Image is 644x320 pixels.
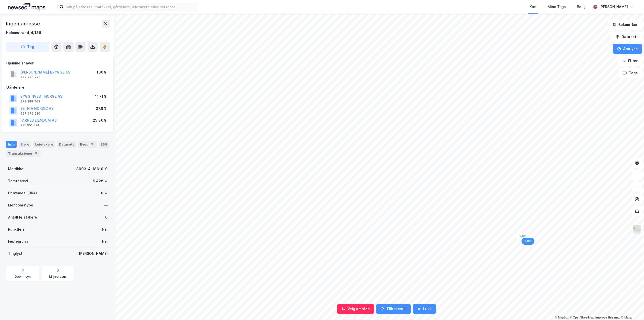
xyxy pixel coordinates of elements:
div: Kontrollprogram for chat [619,296,644,320]
div: Tinglyst [8,251,22,257]
img: logo.a4113a55bc3d86da70a041830d287a7e.svg [8,3,45,11]
div: 5 [33,151,38,156]
div: Nei [102,238,108,244]
div: 3 [90,142,95,147]
div: 0 [105,214,108,220]
div: Tomteareal [8,178,28,184]
button: Velg område [337,304,374,314]
div: Festegrunn [8,238,28,244]
div: Punktleie [8,226,25,232]
div: [PERSON_NAME] [599,4,628,10]
div: Eiendomstype [8,202,33,208]
a: OpenStreetMap [570,316,594,319]
div: 997 770 773 [20,75,41,79]
div: Leietakere [33,141,55,148]
div: Info [6,141,17,148]
button: Bokmerker [608,20,642,30]
div: 0 ㎡ [101,190,108,196]
button: Analyse [613,44,642,54]
div: ESG [99,141,109,148]
div: 19 428 ㎡ [91,178,108,184]
div: [PERSON_NAME] [79,251,108,257]
div: Hjemmelshaver [6,60,109,66]
div: Miljøstatus [49,275,67,279]
div: Nei [102,226,108,232]
div: Holmestrand, 4/186 [6,30,41,36]
div: 100% [97,69,106,75]
button: Filter [618,56,642,66]
button: Datasett [611,32,642,42]
div: Gårdeiere [6,84,109,90]
div: Matrikkel [8,166,24,172]
div: Datasett [57,141,76,148]
div: 25.86% [93,117,106,123]
button: Tag [6,42,49,52]
div: Kart [530,4,537,10]
a: Mapbox [555,316,569,319]
div: Eiere [19,141,31,148]
div: 3903-4-186-0-0 [76,166,108,172]
div: Map marker [521,238,534,245]
div: 979 288 743 [20,99,40,103]
div: Map marker [516,232,530,240]
div: Ingen adresse [6,20,41,28]
div: Antall leietakere [8,214,37,220]
a: Improve this map [595,316,620,319]
iframe: Chat Widget [619,296,644,320]
div: Transaksjoner [6,150,41,157]
div: Bolig [577,4,586,10]
div: 27.8% [96,105,106,112]
div: — [104,202,108,208]
div: Geoinnsyn [15,275,31,279]
div: Bygg [78,141,97,148]
div: 997 676 920 [20,112,40,116]
div: Bruksareal (BRA) [8,190,37,196]
div: 41.71% [94,93,106,99]
input: Søk på adresse, matrikkel, gårdeiere, leietakere eller personer [64,3,198,11]
button: Tilbakestill [376,304,411,314]
button: Lukk [413,304,436,314]
button: Tags [619,68,642,78]
img: Z [632,225,642,234]
div: Mine Tags [548,4,566,10]
div: 981 651 324 [20,123,39,127]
